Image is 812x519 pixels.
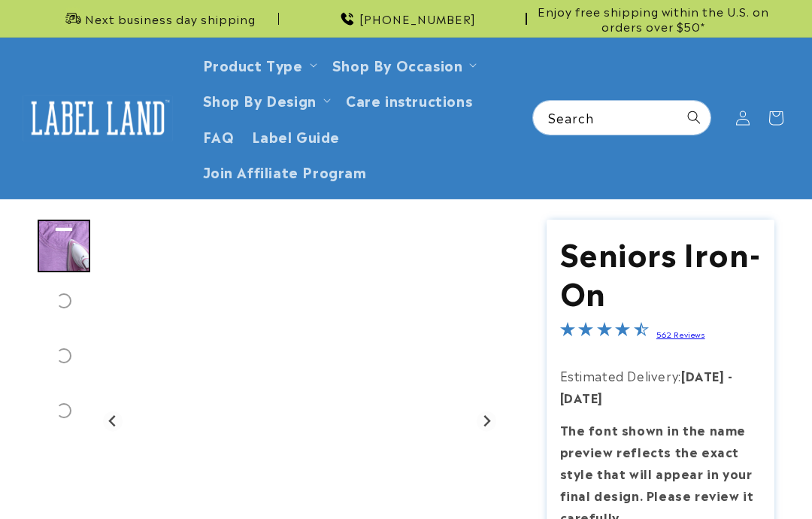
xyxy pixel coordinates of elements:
[38,329,90,382] div: Go to slide 3
[243,118,349,153] a: Label Guide
[337,82,481,117] a: Care instructions
[23,95,173,141] img: Label Land
[203,54,303,74] a: Product Type
[656,329,705,339] a: 562 Reviews
[533,4,774,33] span: Enjoy free shipping within the U.S. on orders over $50*
[252,127,340,144] span: Label Guide
[85,11,256,26] span: Next business day shipping
[560,232,762,311] h1: Seniors Iron-On
[194,82,337,117] summary: Shop By Design
[38,275,90,327] div: Go to slide 2
[677,101,710,134] button: Search
[681,366,725,384] strong: [DATE]
[38,384,90,437] div: Go to slide 4
[346,91,472,108] span: Care instructions
[194,47,323,82] summary: Product Type
[103,411,123,432] button: Go to last slide
[359,11,476,26] span: [PHONE_NUMBER]
[38,220,90,272] div: Go to slide 1
[477,411,497,432] button: Next slide
[323,47,483,82] summary: Shop By Occasion
[560,323,649,341] span: 4.4-star overall rating
[38,220,90,272] img: Iron on name label being ironed to shirt
[728,366,733,384] strong: -
[203,162,367,180] span: Join Affiliate Program
[194,153,376,189] a: Join Affiliate Program
[194,118,244,153] a: FAQ
[203,90,317,110] a: Shop By Design
[332,56,463,73] span: Shop By Occasion
[560,365,762,408] p: Estimated Delivery:
[203,127,235,144] span: FAQ
[560,388,604,406] strong: [DATE]
[38,439,90,492] div: Go to slide 5
[17,89,179,147] a: Label Land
